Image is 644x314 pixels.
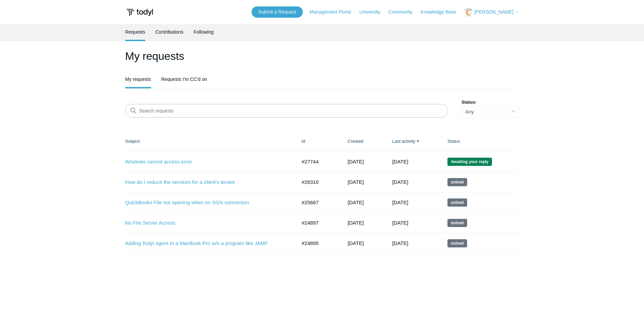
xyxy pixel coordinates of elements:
a: Last activity▼ [392,139,415,144]
time: 07/31/2025, 16:02 [392,199,408,205]
span: This request has been solved [447,198,467,207]
td: #24895 [295,233,341,254]
td: #24897 [295,213,341,233]
a: Adding Todyl agent to a MacBook Pro w/o a program like JAMF [125,240,287,247]
span: This request has been solved [447,239,467,247]
td: #25667 [295,192,341,213]
span: This request has been solved [447,178,467,186]
a: University [359,8,387,16]
a: Windows cannot access error [125,158,287,166]
time: 07/16/2025, 15:35 [348,179,364,185]
td: #27744 [295,152,341,172]
td: #26310 [295,172,341,192]
a: Requests I'm CC'd on [161,71,207,87]
a: Contributions [155,24,184,40]
span: This request has been solved [447,219,467,227]
label: Status: [462,99,519,106]
button: [PERSON_NAME] [464,8,519,17]
a: Requests [125,24,145,40]
th: Subject [125,131,295,152]
time: 05/15/2025, 10:12 [348,220,364,226]
time: 08/28/2025, 12:48 [348,159,364,164]
time: 06/24/2025, 16:38 [348,199,364,205]
a: Community [388,8,419,16]
input: Search requests [125,104,448,118]
img: Todyl Support Center Help Center home page [125,6,154,19]
h1: My requests [125,48,519,64]
th: Status [441,131,519,152]
a: Created [348,139,363,144]
span: We are waiting for you to respond [447,158,492,166]
time: 06/04/2025, 13:02 [392,220,408,226]
a: No File Server Access [125,219,287,227]
a: Following [194,24,214,40]
time: 09/03/2025, 11:24 [392,159,408,164]
a: Submit a Request [252,6,303,18]
time: 08/06/2025, 09:02 [392,179,408,185]
th: Id [295,131,341,152]
time: 06/04/2025, 13:02 [392,240,408,246]
a: How do I reduce the services for a client's tenant [125,178,287,186]
a: My requests [125,71,151,87]
span: ▼ [416,139,420,144]
span: [PERSON_NAME] [474,9,513,15]
a: Management Portal [310,8,358,16]
a: QuickBooks File not opening when on SGN connection [125,199,287,207]
a: Knowledge Base [421,8,463,16]
time: 05/15/2025, 09:48 [348,240,364,246]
